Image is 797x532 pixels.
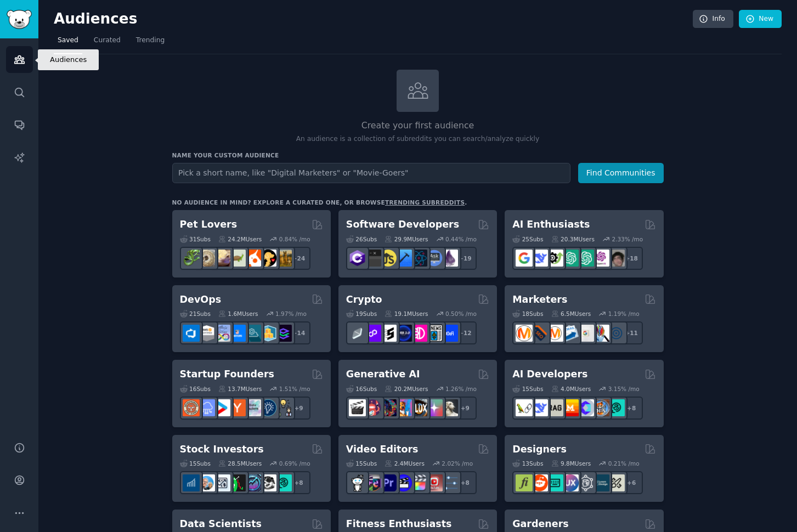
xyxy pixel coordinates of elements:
[213,399,230,416] img: startup
[512,367,587,381] h2: AI Developers
[395,474,412,491] img: VideoEditors
[562,399,579,416] img: MistralAI
[380,250,397,267] img: learnjavascript
[512,310,543,318] div: 18 Sub s
[275,474,292,491] img: technicalanalysis
[592,399,609,416] img: llmops
[551,310,591,318] div: 6.5M Users
[577,250,594,267] img: chatgpt_prompts_
[426,399,443,416] img: starryai
[577,474,594,491] img: userexperience
[180,310,211,318] div: 21 Sub s
[395,250,412,267] img: iOSProgramming
[592,325,609,342] img: MarketingResearch
[244,325,261,342] img: platformengineering
[562,474,579,491] img: UXDesign
[180,517,262,531] h2: Data Scientists
[608,460,640,467] div: 0.21 % /mo
[180,460,211,467] div: 15 Sub s
[7,10,32,29] img: GummySearch logo
[512,218,590,231] h2: AI Enthusiasts
[608,310,640,318] div: 1.19 % /mo
[454,321,477,344] div: + 12
[136,36,165,46] span: Trending
[213,474,230,491] img: Forex
[426,325,443,342] img: CryptoNews
[349,325,366,342] img: ethfinance
[259,399,276,416] img: Entrepreneurship
[385,310,428,318] div: 19.1M Users
[546,399,563,416] img: Rag
[531,325,548,342] img: bigseo
[218,385,262,393] div: 13.7M Users
[516,325,533,342] img: content_marketing
[578,163,664,183] button: Find Communities
[454,397,477,420] div: + 9
[275,325,292,342] img: PlatformEngineers
[512,235,543,243] div: 25 Sub s
[516,399,533,416] img: LangChain
[410,250,427,267] img: reactnative
[198,399,215,416] img: SaaS
[531,474,548,491] img: logodesign
[346,460,377,467] div: 15 Sub s
[54,10,693,28] h2: Audiences
[218,310,258,318] div: 1.6M Users
[198,325,215,342] img: AWS_Certified_Experts
[454,247,477,270] div: + 19
[380,399,397,416] img: deepdream
[592,474,609,491] img: learndesign
[512,517,569,531] h2: Gardeners
[441,474,458,491] img: postproduction
[180,443,264,456] h2: Stock Investors
[512,443,567,456] h2: Designers
[395,399,412,416] img: sdforall
[346,443,419,456] h2: Video Editors
[385,460,425,467] div: 2.4M Users
[546,474,563,491] img: UI_Design
[180,385,211,393] div: 16 Sub s
[364,399,381,416] img: dalle2
[364,474,381,491] img: editors
[275,399,292,416] img: growmybusiness
[287,397,310,420] div: + 9
[693,10,733,29] a: Info
[90,32,125,54] a: Curated
[275,250,292,267] img: dogbreed
[612,235,643,243] div: 2.33 % /mo
[364,250,381,267] img: software
[198,250,215,267] img: ballpython
[385,199,465,206] a: trending subreddits
[349,474,366,491] img: gopro
[183,474,200,491] img: dividends
[577,325,594,342] img: googleads
[346,293,382,307] h2: Crypto
[229,325,246,342] img: DevOpsLinks
[608,399,625,416] img: AIDevelopersSociety
[546,250,563,267] img: AItoolsCatalog
[183,325,200,342] img: azuredevops
[180,235,211,243] div: 31 Sub s
[213,250,230,267] img: leopardgeckos
[608,474,625,491] img: UX_Design
[172,119,664,133] h2: Create your first audience
[198,474,215,491] img: ValueInvesting
[54,32,82,54] a: Saved
[275,310,307,318] div: 1.97 % /mo
[180,293,222,307] h2: DevOps
[259,325,276,342] img: aws_cdk
[180,218,238,231] h2: Pet Lovers
[218,460,262,467] div: 28.5M Users
[410,325,427,342] img: defiblockchain
[346,517,452,531] h2: Fitness Enthusiasts
[531,250,548,267] img: DeepSeek
[410,474,427,491] img: finalcutpro
[531,399,548,416] img: DeepSeek
[551,235,595,243] div: 20.3M Users
[410,399,427,416] img: FluxAI
[218,235,262,243] div: 24.2M Users
[244,399,261,416] img: indiehackers
[608,385,640,393] div: 3.15 % /mo
[287,471,310,494] div: + 8
[259,474,276,491] img: swingtrading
